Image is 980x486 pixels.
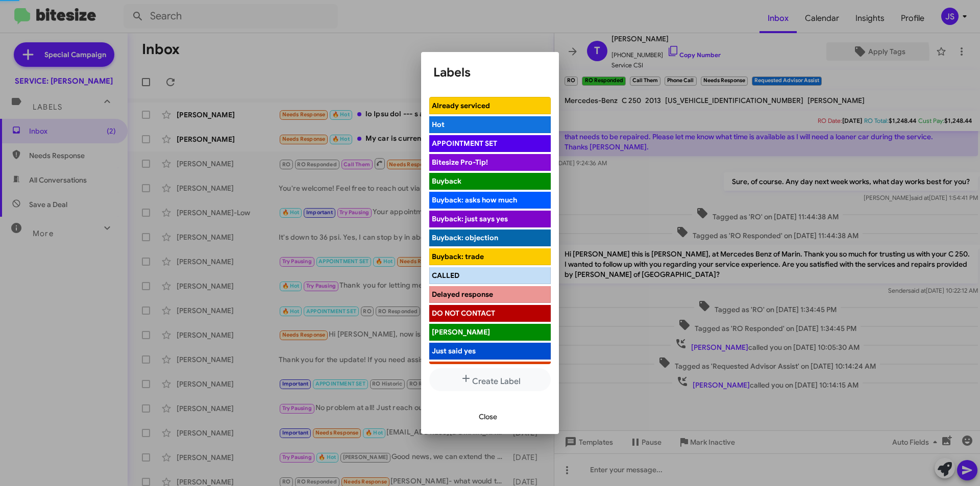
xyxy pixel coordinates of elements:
[432,214,508,223] span: Buyback: just says yes
[432,176,461,186] span: Buyback
[432,290,493,299] span: Delayed response
[432,101,490,110] span: Already serviced
[432,233,498,242] span: Buyback: objection
[479,407,497,426] span: Close
[432,158,488,167] span: Bitesize Pro-Tip!
[432,309,495,318] span: DO NOT CONTACT
[432,252,484,261] span: Buyback: trade
[429,368,551,391] button: Create Label
[432,271,459,280] span: CALLED
[432,195,517,204] span: Buyback: asks how much
[433,64,547,81] h1: Labels
[432,120,445,129] span: Hot
[471,407,505,426] button: Close
[432,139,497,148] span: APPOINTMENT SET
[432,346,476,355] span: Just said yes
[432,327,490,337] span: [PERSON_NAME]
